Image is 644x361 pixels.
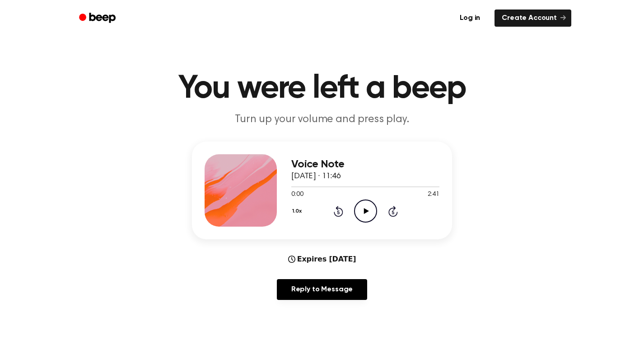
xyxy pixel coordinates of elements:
[451,8,489,28] a: Log in
[495,9,571,27] a: Create Account
[291,204,305,219] button: 1.0x
[91,72,553,105] h1: You were left a beep
[291,172,341,180] span: [DATE] · 11:46
[277,279,367,300] a: Reply to Message
[428,190,439,199] span: 2:41
[149,112,495,127] p: Turn up your volume and press play.
[291,190,303,199] span: 0:00
[288,254,356,265] div: Expires [DATE]
[73,9,124,27] a: Beep
[291,158,439,171] h3: Voice Note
